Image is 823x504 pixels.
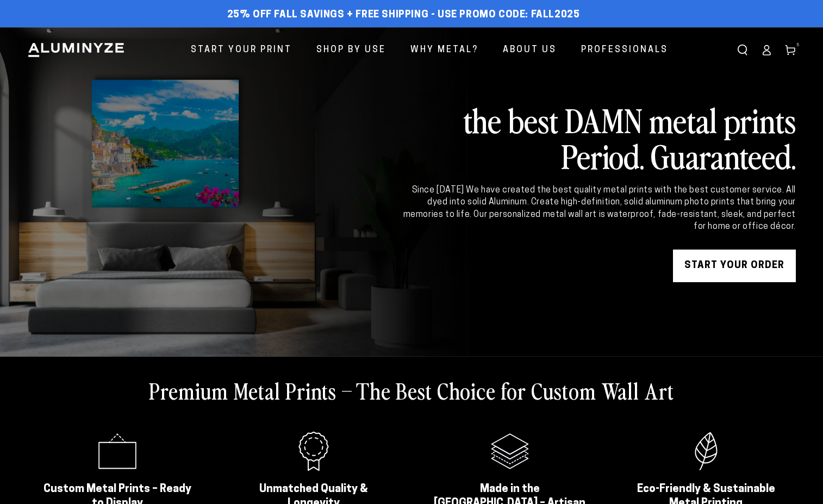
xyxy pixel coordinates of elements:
div: Since [DATE] We have created the best quality metal prints with the best customer service. All dy... [401,184,796,233]
h2: the best DAMN metal prints Period. Guaranteed. [401,102,796,173]
a: About Us [495,36,565,65]
img: Aluminyze [27,42,125,58]
a: Start Your Print [183,36,300,65]
span: About Us [503,42,557,58]
a: Shop By Use [308,36,394,65]
summary: Search our site [731,38,755,62]
span: 5 [797,41,800,49]
a: Why Metal? [402,36,487,65]
span: Start Your Print [191,42,292,58]
h2: Premium Metal Prints – The Best Choice for Custom Wall Art [149,376,674,405]
span: Shop By Use [316,42,386,58]
span: Professionals [581,42,668,58]
span: 25% off FALL Savings + Free Shipping - Use Promo Code: FALL2025 [227,9,580,21]
a: Professionals [573,36,676,65]
span: Why Metal? [410,42,478,58]
a: START YOUR Order [673,250,796,282]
